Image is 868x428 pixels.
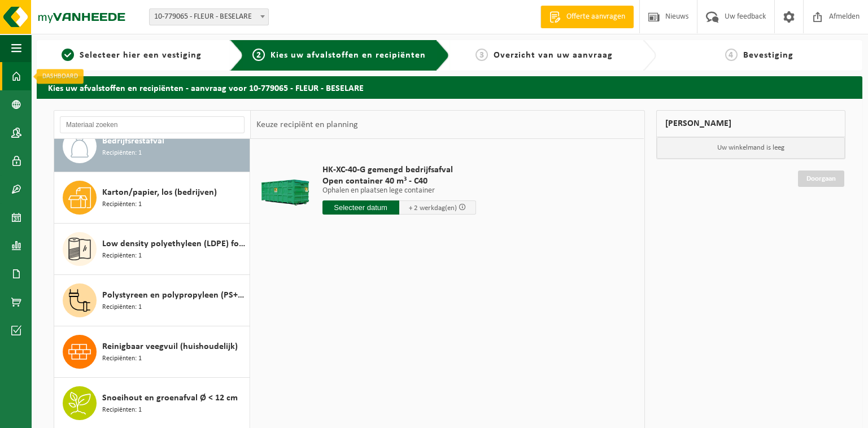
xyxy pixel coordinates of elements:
h2: Kies uw afvalstoffen en recipiënten - aanvraag voor 10-779065 - FLEUR - BESELARE [37,76,862,98]
input: Selecteer datum [322,200,399,215]
span: Recipiënten: 1 [102,302,142,313]
span: Recipiënten: 1 [102,251,142,261]
button: Karton/papier, los (bedrijven) Recipiënten: 1 [54,172,250,224]
span: 10-779065 - FLEUR - BESELARE [150,9,268,25]
span: Karton/papier, los (bedrijven) [102,186,217,199]
div: Keuze recipiënt en planning [251,111,364,139]
button: Reinigbaar veegvuil (huishoudelijk) Recipiënten: 1 [54,326,250,378]
span: 2 [252,49,265,61]
span: Recipiënten: 1 [102,353,142,364]
span: + 2 werkdag(en) [409,204,457,212]
button: Low density polyethyleen (LDPE) folie, los, naturel Recipiënten: 1 [54,224,250,275]
span: Bevestiging [743,51,793,60]
span: Open container 40 m³ - C40 [322,176,476,187]
span: Recipiënten: 1 [102,148,142,159]
span: HK-XC-40-G gemengd bedrijfsafval [322,164,476,176]
span: Low density polyethyleen (LDPE) folie, los, naturel [102,237,247,251]
a: Offerte aanvragen [540,6,634,28]
a: Doorgaan [798,171,844,187]
span: Offerte aanvragen [564,11,628,23]
p: Ophalen en plaatsen lege container [322,187,476,195]
span: Selecteer hier een vestiging [80,51,202,60]
span: 1 [62,49,74,61]
input: Materiaal zoeken [60,116,245,133]
span: Bedrijfsrestafval [102,134,164,148]
span: Recipiënten: 1 [102,199,142,210]
button: Polystyreen en polypropyleen (PS+PP) bloempotten en plantentrays gemengd Recipiënten: 1 [54,275,250,326]
span: 3 [476,49,488,61]
a: 1Selecteer hier een vestiging [42,49,221,62]
span: Polystyreen en polypropyleen (PS+PP) bloempotten en plantentrays gemengd [102,289,247,302]
p: Uw winkelmand is leeg [657,137,845,159]
button: Bedrijfsrestafval Recipiënten: 1 [54,121,250,172]
span: 4 [725,49,738,61]
span: Reinigbaar veegvuil (huishoudelijk) [102,340,238,353]
span: Overzicht van uw aanvraag [494,51,613,60]
span: Recipiënten: 1 [102,405,142,416]
div: [PERSON_NAME] [656,110,846,137]
span: 10-779065 - FLEUR - BESELARE [149,8,269,25]
span: Kies uw afvalstoffen en recipiënten [271,51,426,60]
span: Snoeihout en groenafval Ø < 12 cm [102,391,238,405]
